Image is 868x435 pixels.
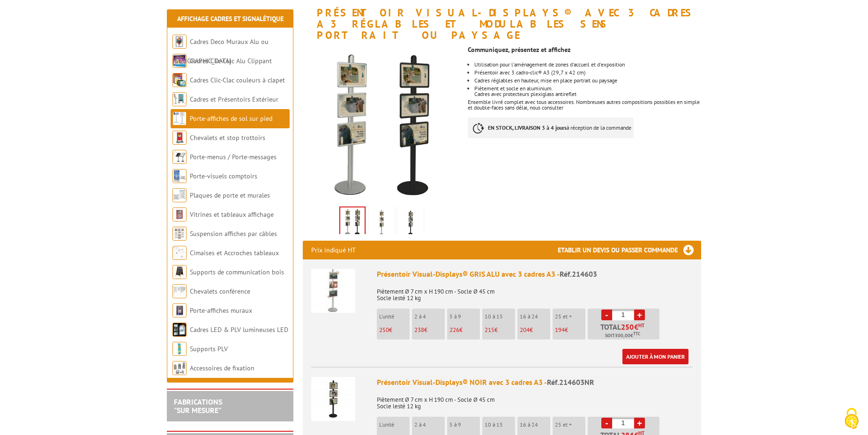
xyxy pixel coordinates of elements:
img: Plaques de porte et murales [172,188,187,202]
p: 5 à 9 [449,421,480,428]
p: € [379,327,410,333]
span: 238 [414,326,424,334]
a: Cadres et Présentoirs Extérieur [190,95,278,103]
a: Cadres LED & PLV lumineuses LED [190,325,288,334]
a: FABRICATIONS"Sur Mesure" [174,397,222,415]
a: Cadres Clic-Clac couleurs à clapet [190,76,285,84]
span: 215 [485,326,494,334]
p: 25 et + [555,313,585,320]
p: 5 à 9 [449,313,480,320]
p: Total [590,323,659,339]
span: 226 [449,326,459,334]
span: 204 [520,326,530,334]
img: Cookies (fenêtre modale) [840,407,863,430]
span: 300,00 [615,332,630,339]
p: Piètement Ø 7 cm x H 190 cm - Socle Ø 45 cm Socle lesté 12 kg [377,390,693,410]
img: Cimaises et Accroches tableaux [172,246,187,260]
a: Cadres Deco Muraux Alu ou [GEOGRAPHIC_DATA] [172,37,269,65]
div: Présentoir Visual-Displays® NOIR avec 3 cadres A3 - [377,377,693,388]
img: Cadres LED & PLV lumineuses LED [172,323,187,337]
strong: EN STOCK, LIVRAISON 3 à 4 jours [488,124,567,131]
p: € [449,327,480,333]
a: Chevalets et stop trottoirs [190,133,265,142]
p: € [485,327,515,333]
p: 16 à 24 [520,313,550,320]
a: Cimaises et Accroches tableaux [190,249,279,257]
span: Soit € [605,332,640,339]
img: Porte-menus / Porte-messages [172,150,187,164]
p: 10 à 15 [485,421,515,428]
a: Affichage Cadres et Signalétique [177,15,284,23]
li: Piètement et socle en aluminium. Cadres avec protecteurs plexiglass antireflet [474,86,701,97]
a: Vitrines et tableaux affichage [190,210,274,219]
button: Cookies (fenêtre modale) [835,403,868,435]
img: Porte-affiches de sol sur pied [172,111,187,125]
div: Ensemble livré complet avec tous accessoires. Nombreuses autres compositions possibles en simple ... [468,41,708,152]
a: Supports de communication bois [190,268,284,276]
span: 194 [555,326,565,334]
sup: HT [638,322,644,329]
img: presentoir_visual_displays_avec_3_cadres_a3_reglables_et_modulables_sens_portrait_ou_paysage_2146... [340,207,365,236]
img: presentoir_visual_displays_avec_3_cadres_a3_reglables_et_modulables_sens_portrait_ou_paysage_2146... [303,46,461,204]
img: Suspension affiches par câbles [172,227,187,241]
p: L'unité [379,313,410,320]
p: 16 à 24 [520,421,550,428]
span: € [634,323,638,331]
li: Cadres réglables en hauteur, mise en place portrait ou paysage [474,78,701,83]
img: Cadres Deco Muraux Alu ou Bois [172,35,187,49]
a: Supports PLV [190,345,228,353]
sup: TTC [633,331,640,336]
a: - [601,418,612,428]
a: Porte-menus / Porte-messages [190,153,277,161]
p: à réception de la commande [468,118,634,138]
p: € [414,327,445,333]
p: 25 et + [555,421,585,428]
a: Porte-affiches muraux [190,306,252,315]
span: Réf.214603NR [547,377,594,387]
span: 250 [379,326,389,334]
span: Réf.214603 [560,269,597,279]
strong: Communiquez, présentez et affichez [468,45,570,54]
p: 2 à 4 [414,313,445,320]
img: Présentoir Visual-Displays® GRIS ALU avec 3 cadres A3 [311,269,355,313]
a: Porte-visuels comptoirs [190,172,257,180]
img: Chevalets conférence [172,284,187,298]
p: 2 à 4 [414,421,445,428]
div: Présentoir Visual-Displays® GRIS ALU avec 3 cadres A3 - [377,269,693,280]
a: Cadres Clic-Clac Alu Clippant [190,57,272,65]
img: Supports de communication bois [172,265,187,279]
img: presentoir_visual_displays_avec_3_cadres_a3_reglables_et_modulables_sens_portrait_ou_paysage_2146... [370,208,393,237]
p: Piètement Ø 7 cm x H 190 cm - Socle Ø 45 cm Socle lesté 12 kg [377,282,693,302]
a: Porte-affiches de sol sur pied [190,114,272,123]
a: Ajouter à mon panier [622,349,688,364]
img: Cadres Clic-Clac couleurs à clapet [172,73,187,87]
a: Accessoires de fixation [190,364,254,372]
span: 250 [621,323,634,331]
p: Prix indiqué HT [311,241,356,259]
li: Utilisation pour l'aménagement de zones d'accueil et d'exposition [474,62,701,67]
p: 10 à 15 [485,313,515,320]
img: Chevalets et stop trottoirs [172,131,187,145]
img: Présentoir Visual-Displays® NOIR avec 3 cadres A3 [311,377,355,421]
img: Cadres et Présentoirs Extérieur [172,92,187,106]
p: € [555,327,585,333]
img: Porte-visuels comptoirs [172,169,187,183]
a: Suspension affiches par câbles [190,229,277,238]
img: Porte-affiches muraux [172,303,187,317]
img: presentoir_visual_displays_avec_3_cadres_a3_reglables_et_modulables_sens_portrait_ou_paysage_2146... [399,208,422,237]
p: € [520,327,550,333]
a: - [601,310,612,320]
a: + [634,418,645,428]
p: L'unité [379,421,410,428]
img: Vitrines et tableaux affichage [172,207,187,221]
h3: Etablir un devis ou passer commande [558,241,701,259]
a: Plaques de porte et murales [190,191,270,199]
li: Présentoir avec 3 cadro-clic® A3 (29,7 x 42 cm) [474,70,701,75]
img: Accessoires de fixation [172,361,187,375]
a: Chevalets conférence [190,287,250,295]
a: + [634,310,645,320]
img: Supports PLV [172,342,187,356]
